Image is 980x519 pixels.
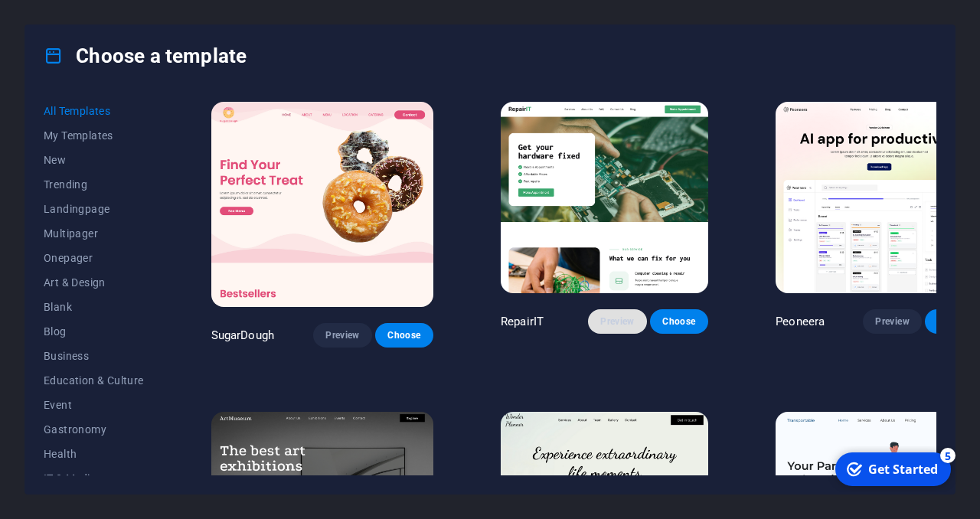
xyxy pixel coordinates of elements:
button: Event [44,393,144,417]
button: IT & Media [44,466,144,491]
span: Choose [387,329,421,341]
span: Onepager [44,252,144,264]
p: Peoneera [776,314,825,329]
button: Preview [313,323,371,348]
button: Choose [375,323,433,348]
div: 5 [113,2,129,17]
img: SugarDough [211,102,433,307]
span: Choose [662,315,696,328]
span: New [44,154,144,166]
span: Preview [325,329,359,341]
span: Blog [44,325,144,338]
button: Landingpage [44,197,144,221]
button: Onepager [44,246,144,270]
span: My Templates [44,129,144,142]
span: Art & Design [44,276,144,289]
p: SugarDough [211,328,274,343]
img: RepairIT [501,102,708,293]
span: Blank [44,301,144,313]
span: Trending [44,178,144,191]
button: Education & Culture [44,368,144,393]
button: Health [44,442,144,466]
span: Preview [600,315,634,328]
button: Gastronomy [44,417,144,442]
span: Health [44,448,144,460]
button: Business [44,344,144,368]
button: Blank [44,295,144,319]
span: Event [44,399,144,411]
div: Get Started [41,15,111,31]
button: Trending [44,172,144,197]
button: All Templates [44,99,144,123]
span: Business [44,350,144,362]
span: All Templates [44,105,144,117]
span: Multipager [44,227,144,240]
span: Gastronomy [44,423,144,436]
div: Get Started 5 items remaining, 0% complete [8,6,124,40]
button: New [44,148,144,172]
button: Preview [588,309,646,334]
button: Choose [650,309,708,334]
span: Preview [875,315,909,328]
span: Education & Culture [44,374,144,387]
button: Multipager [44,221,144,246]
button: Blog [44,319,144,344]
button: My Templates [44,123,144,148]
h4: Choose a template [44,44,247,68]
button: Preview [863,309,921,334]
button: Art & Design [44,270,144,295]
span: Landingpage [44,203,144,215]
span: IT & Media [44,472,144,485]
p: RepairIT [501,314,544,329]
